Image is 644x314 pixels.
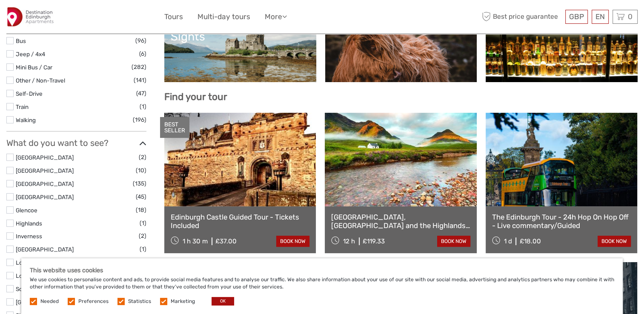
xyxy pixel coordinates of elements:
[16,51,45,57] a: Jeep / 4x4
[12,15,96,22] p: We're away right now. Please check back later!
[16,246,74,253] a: [GEOGRAPHIC_DATA]
[16,272,43,279] a: Loch Ness
[140,244,146,254] span: (1)
[332,16,471,76] a: [GEOGRAPHIC_DATA]
[136,88,146,98] span: (47)
[212,297,234,305] button: OK
[139,231,146,241] span: (2)
[30,267,614,274] h5: This website uses cookies
[16,259,52,266] a: Loch Lomond
[16,285,60,292] a: Scottish Borders
[504,237,512,245] span: 1 d
[134,75,146,85] span: (141)
[98,13,108,23] button: Open LiveChat chat widget
[140,102,146,111] span: (1)
[140,218,146,228] span: (1)
[276,236,309,247] a: book now
[519,237,541,245] div: £18.00
[437,236,470,247] a: book now
[171,16,310,76] a: Castles and Historic Sights
[16,220,42,227] a: Highlands
[135,36,146,46] span: (96)
[6,138,146,148] h3: What do you want to see?
[16,64,52,71] a: Mini Bus / Car
[331,213,470,230] a: [GEOGRAPHIC_DATA], [GEOGRAPHIC_DATA] and the Highlands Small-Group Day Tour from [GEOGRAPHIC_DATA...
[132,62,146,72] span: (282)
[171,298,195,305] label: Marketing
[183,237,208,245] span: 1 h 30 m
[492,213,631,230] a: The Edinburgh Tour - 24h Hop On Hop Off - Live commentary/Guided
[164,11,183,23] a: Tours
[492,16,631,76] a: Whisky, Gin, and Beer
[171,213,309,230] a: Edinburgh Castle Guided Tour - Tickets Included
[6,6,55,27] img: 2975-d8c356c1-1139-4765-9adb-83c46dbfa04d_logo_small.jpg
[627,12,634,21] span: 0
[197,11,250,23] a: Multi-day tours
[136,166,146,175] span: (10)
[569,12,584,21] span: GBP
[164,91,227,103] b: Find your tour
[343,237,355,245] span: 12 h
[16,180,74,187] a: [GEOGRAPHIC_DATA]
[21,258,623,314] div: We use cookies to personalise content and ads, to provide social media features and to analyse ou...
[215,237,237,245] div: £37.00
[135,257,146,267] span: (25)
[133,179,146,188] span: (135)
[16,90,43,97] a: Self-Drive
[16,117,36,123] a: Walking
[16,154,74,161] a: [GEOGRAPHIC_DATA]
[139,49,146,59] span: (6)
[136,192,146,202] span: (45)
[16,167,74,174] a: [GEOGRAPHIC_DATA]
[16,103,29,110] a: Train
[78,298,109,305] label: Preferences
[598,236,631,247] a: book now
[16,233,42,240] a: Inverness
[480,10,563,24] span: Best price guarantee
[363,237,385,245] div: £119.33
[16,207,37,214] a: Glencoe
[16,37,26,44] a: Bus
[139,152,146,162] span: (2)
[160,117,189,138] div: BEST SELLER
[40,298,59,305] label: Needed
[16,299,74,305] a: [GEOGRAPHIC_DATA]
[136,205,146,215] span: (18)
[16,77,65,84] a: Other / Non-Travel
[265,11,287,23] a: More
[128,298,151,305] label: Statistics
[133,115,146,125] span: (196)
[16,194,74,200] a: [GEOGRAPHIC_DATA]
[592,10,609,24] div: EN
